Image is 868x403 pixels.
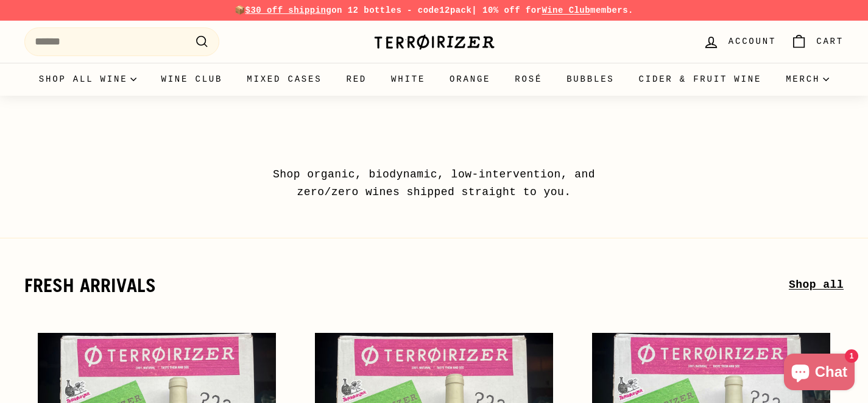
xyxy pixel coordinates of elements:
[24,4,844,17] p: 📦 on 12 bottles - code | 10% off for members.
[780,354,858,393] inbox-online-store-chat: Shopify online store chat
[27,63,149,96] summary: Shop all wine
[149,63,235,96] a: Wine Club
[24,275,789,296] h2: fresh arrivals
[774,63,841,96] summary: Merch
[729,35,776,48] span: Account
[627,63,774,96] a: Cider & Fruit Wine
[235,63,334,96] a: Mixed Cases
[554,63,626,96] a: Bubbles
[379,63,437,96] a: White
[334,63,379,96] a: Red
[542,5,590,15] a: Wine Club
[437,63,503,96] a: Orange
[789,276,844,294] a: Shop all
[245,5,332,15] span: $30 off shipping
[439,5,471,15] strong: 12pack
[696,24,783,60] a: Account
[783,24,851,60] a: Cart
[503,63,554,96] a: Rosé
[245,166,623,201] p: Shop organic, biodynamic, low-intervention, and zero/zero wines shipped straight to you.
[816,35,844,48] span: Cart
